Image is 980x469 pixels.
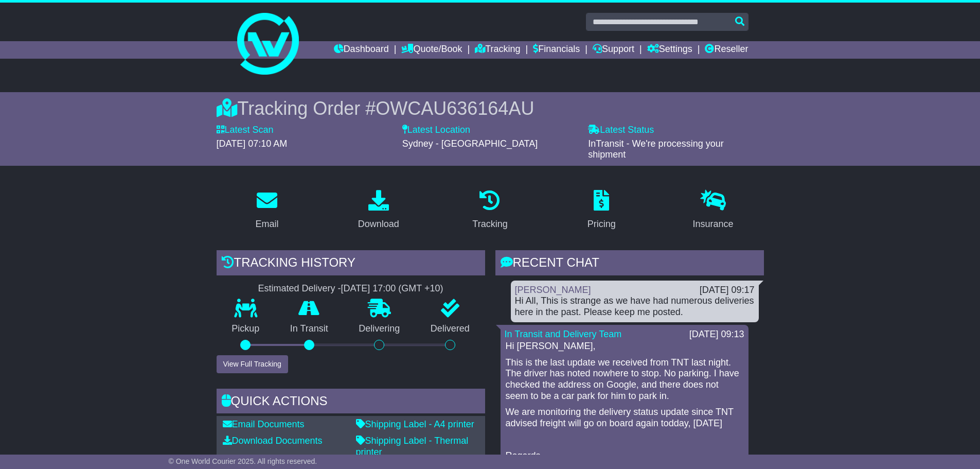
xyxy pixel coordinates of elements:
[495,250,764,278] div: RECENT CHAT
[217,389,485,416] div: Quick Actions
[705,41,748,59] a: Reseller
[217,323,275,335] p: Pickup
[248,186,285,235] a: Email
[587,217,616,231] div: Pricing
[647,41,692,59] a: Settings
[515,285,591,295] a: [PERSON_NAME]
[581,186,622,235] a: Pricing
[402,138,538,149] span: Sydney - [GEOGRAPHIC_DATA]
[217,138,288,149] span: [DATE] 07:10 AM
[686,186,740,235] a: Insurance
[275,323,344,335] p: In Transit
[466,186,514,235] a: Tracking
[356,419,474,429] a: Shipping Label - A4 printer
[334,41,389,59] a: Dashboard
[506,357,743,402] p: This is the last update we received from TNT last night. The driver has noted nowhere to stop. No...
[533,41,580,59] a: Financials
[402,125,470,136] label: Latest Location
[475,41,520,59] a: Tracking
[376,98,534,119] span: OWCAU636164AU
[223,436,323,446] a: Download Documents
[588,138,724,160] span: InTransit - We're processing your shipment
[700,285,755,296] div: [DATE] 09:17
[401,41,462,59] a: Quote/Book
[588,125,654,136] label: Latest Status
[217,250,485,278] div: Tracking history
[593,41,634,59] a: Support
[217,355,288,373] button: View Full Tracking
[341,283,443,294] div: [DATE] 17:00 (GMT +10)
[217,97,764,119] div: Tracking Order #
[515,296,755,318] div: Hi All, This is strange as we have had numerous deliveries here in the past. Please keep me posted.
[689,329,744,340] div: [DATE] 09:13
[217,283,485,294] div: Estimated Delivery -
[358,217,399,231] div: Download
[506,450,743,462] p: Regards
[217,125,274,136] label: Latest Scan
[693,217,734,231] div: Insurance
[506,341,743,352] p: Hi [PERSON_NAME],
[356,436,469,457] a: Shipping Label - Thermal printer
[505,329,622,339] a: In Transit and Delivery Team
[169,457,317,465] span: © One World Courier 2025. All rights reserved.
[223,419,305,429] a: Email Documents
[472,217,507,231] div: Tracking
[255,217,278,231] div: Email
[344,323,416,335] p: Delivering
[506,407,743,429] p: We are monitoring the delivery status update since TNT advised freight will go on board again tod...
[415,323,485,335] p: Delivered
[351,186,406,235] a: Download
